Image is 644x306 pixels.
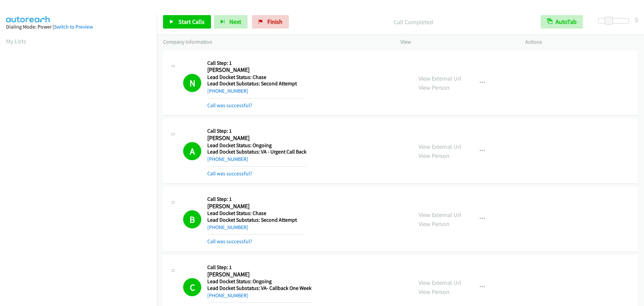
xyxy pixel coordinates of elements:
h5: Lead Docket Status: Ongoing [207,278,312,285]
iframe: Resource Center [625,126,644,180]
h2: [PERSON_NAME] [207,134,305,142]
h2: [PERSON_NAME] [207,203,305,210]
span: Next [229,18,241,26]
h5: Lead Docket Substatus: VA- Callback One Week [207,285,312,292]
button: Next [214,15,248,29]
h5: Call Step: 1 [207,264,312,271]
button: AutoTab [541,15,583,29]
a: My Lists [6,37,26,45]
h5: Call Step: 1 [207,128,307,134]
h5: Lead Docket Substatus: VA - Urgent Call Back [207,148,307,155]
a: View Person [419,288,449,296]
a: [PHONE_NUMBER] [207,224,248,230]
h1: A [183,142,201,160]
h2: [PERSON_NAME] [207,271,312,278]
div: Dialing Mode: Power | [6,23,151,31]
a: [PHONE_NUMBER] [207,292,248,299]
a: View External Url [419,143,461,150]
h5: Lead Docket Status: Chase [207,74,305,81]
h1: N [183,74,201,92]
h2: [PERSON_NAME] [207,66,305,74]
a: Start Calls [163,15,211,29]
h1: C [183,278,201,296]
a: View External Url [419,211,461,219]
a: View Person [419,220,449,228]
div: 5 [635,15,638,24]
h5: Call Step: 1 [207,196,305,203]
h5: Lead Docket Substatus: Second Attempt [207,80,305,87]
span: Finish [267,18,282,26]
h5: Lead Docket Status: Ongoing [207,142,307,149]
h1: B [183,210,201,228]
span: Start Calls [178,18,205,26]
p: Company Information [163,38,388,46]
a: Finish [252,15,289,29]
p: Actions [525,38,638,46]
a: Call was successful? [207,238,252,245]
a: [PHONE_NUMBER] [207,88,248,94]
a: View Person [419,84,449,91]
h5: Lead Docket Substatus: Second Attempt [207,217,305,223]
a: Call was successful? [207,102,252,108]
a: View External Url [419,279,461,287]
p: View [400,38,513,46]
a: View External Url [419,75,461,82]
a: [PHONE_NUMBER] [207,156,248,162]
a: View Person [419,152,449,160]
h5: Lead Docket Status: Chase [207,210,305,217]
h5: Call Step: 1 [207,60,305,67]
a: Call was successful? [207,170,252,177]
a: Switch to Preview [54,24,93,30]
p: Call Completed [298,17,529,27]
